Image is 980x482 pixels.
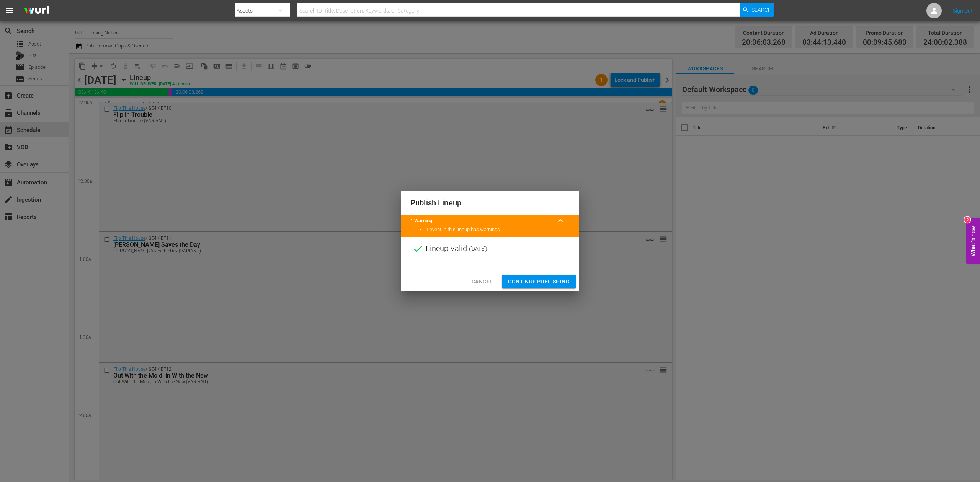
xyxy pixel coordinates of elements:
[953,8,973,14] a: Sign Out
[502,275,576,289] button: Continue Publishing
[5,6,14,15] span: menu
[472,277,493,287] span: Cancel
[469,243,487,254] span: ( [DATE] )
[410,217,551,225] title: 1 Warning
[966,218,980,264] button: Open Feedback Widget
[551,212,570,230] button: keyboard_arrow_up
[426,226,570,233] li: 1 event in this lineup has warnings.
[508,277,570,287] span: Continue Publishing
[964,217,970,223] div: 2
[401,237,579,260] div: Lineup Valid
[465,275,499,289] button: Cancel
[410,197,570,209] h2: Publish Lineup
[556,216,565,225] span: keyboard_arrow_up
[18,2,55,20] img: ans4CAIJ8jUAAAAAAAAAAAAAAAAAAAAAAAAgQb4GAAAAAAAAAAAAAAAAAAAAAAAAJMjXAAAAAAAAAAAAAAAAAAAAAAAAgAT5G...
[751,3,772,17] span: Search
